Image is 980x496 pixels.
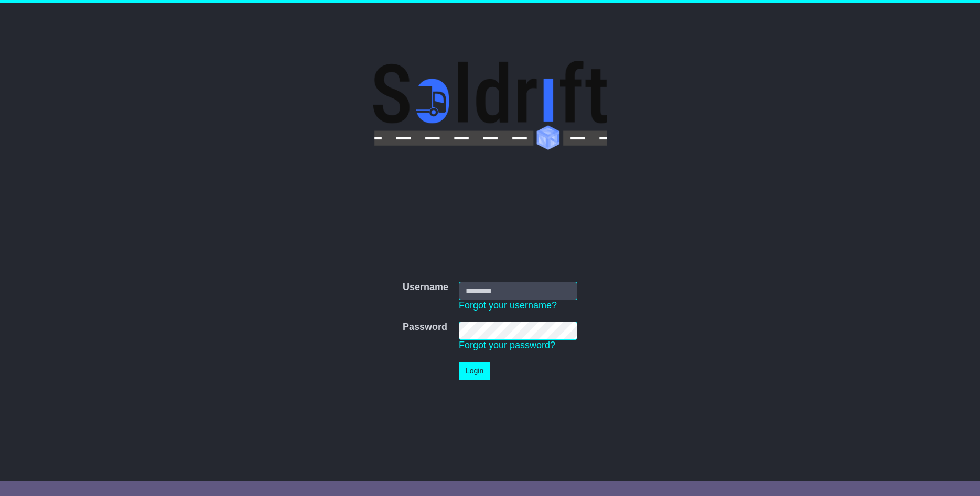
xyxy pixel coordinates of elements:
a: Forgot your password? [459,340,555,350]
a: Forgot your username? [459,300,557,311]
label: Password [403,322,447,333]
img: Soldrift Pty Ltd [373,61,607,150]
button: Login [459,362,490,380]
label: Username [403,282,448,293]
